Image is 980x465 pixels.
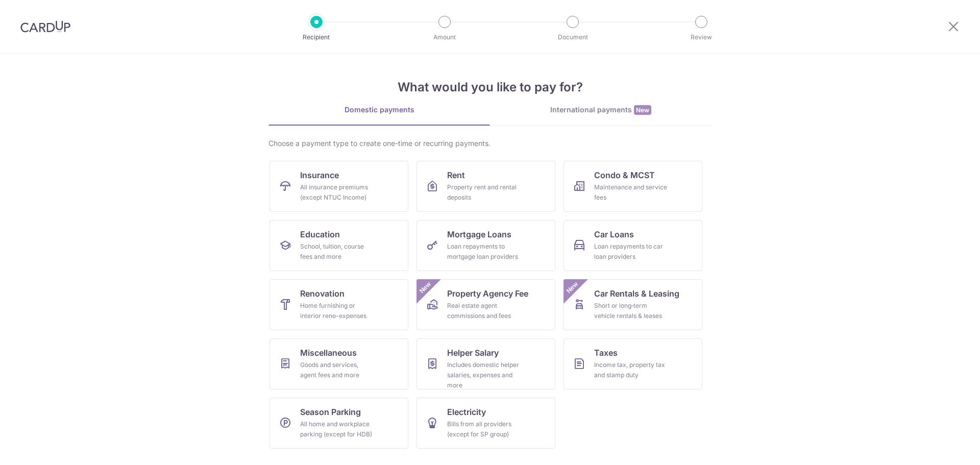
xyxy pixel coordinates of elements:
[535,32,610,42] p: Document
[300,228,340,240] span: Education
[300,406,361,418] span: Season Parking
[300,301,374,321] div: Home furnishing or interior reno-expenses
[664,32,739,42] p: Review
[594,182,668,203] div: Maintenance and service fees
[269,338,408,389] a: MiscellaneousGoods and services, agent fees and more
[268,138,712,149] div: Choose a payment type to create one-time or recurring payments.
[563,338,702,389] a: TaxesIncome tax, property tax and stamp duty
[447,169,465,181] span: Rent
[300,169,339,181] span: Insurance
[447,182,521,203] div: Property rent and rental deposits
[594,287,679,300] span: Car Rentals & Leasing
[915,434,970,460] iframe: Opens a widget where you can find more information
[563,220,702,271] a: Car LoansLoan repayments to car loan providers
[447,228,511,240] span: Mortgage Loans
[268,78,712,96] h4: What would you like to pay for?
[416,279,555,330] a: Property Agency FeeReal estate agent commissions and feesNew
[634,105,651,115] span: New
[594,301,668,321] div: Short or long‑term vehicle rentals & leases
[490,105,712,115] div: International payments
[447,301,521,321] div: Real estate agent commissions and fees
[447,287,528,300] span: Property Agency Fee
[594,228,634,240] span: Car Loans
[564,279,581,296] span: New
[416,338,555,389] a: Helper SalaryIncludes domestic helper salaries, expenses and more
[594,169,655,181] span: Condo & MCST
[279,32,354,42] p: Recipient
[407,32,482,42] p: Amount
[416,161,555,212] a: RentProperty rent and rental deposits
[300,182,374,203] div: All insurance premiums (except NTUC Income)
[447,347,499,359] span: Helper Salary
[594,347,618,359] span: Taxes
[300,419,374,439] div: All home and workplace parking (except for HDB)
[300,347,357,359] span: Miscellaneous
[416,398,555,449] a: ElectricityBills from all providers (except for SP group)
[447,360,521,390] div: Includes domestic helper salaries, expenses and more
[300,287,345,300] span: Renovation
[447,419,521,439] div: Bills from all providers (except for SP group)
[269,279,408,330] a: RenovationHome furnishing or interior reno-expenses
[300,241,374,262] div: School, tuition, course fees and more
[447,241,521,262] div: Loan repayments to mortgage loan providers
[417,279,434,296] span: New
[594,241,668,262] div: Loan repayments to car loan providers
[300,360,374,380] div: Goods and services, agent fees and more
[416,220,555,271] a: Mortgage LoansLoan repayments to mortgage loan providers
[594,360,668,380] div: Income tax, property tax and stamp duty
[563,161,702,212] a: Condo & MCSTMaintenance and service fees
[563,279,702,330] a: Car Rentals & LeasingShort or long‑term vehicle rentals & leasesNew
[269,220,408,271] a: EducationSchool, tuition, course fees and more
[269,161,408,212] a: InsuranceAll insurance premiums (except NTUC Income)
[447,406,486,418] span: Electricity
[268,105,490,115] div: Domestic payments
[20,20,70,33] img: CardUp
[269,398,408,449] a: Season ParkingAll home and workplace parking (except for HDB)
